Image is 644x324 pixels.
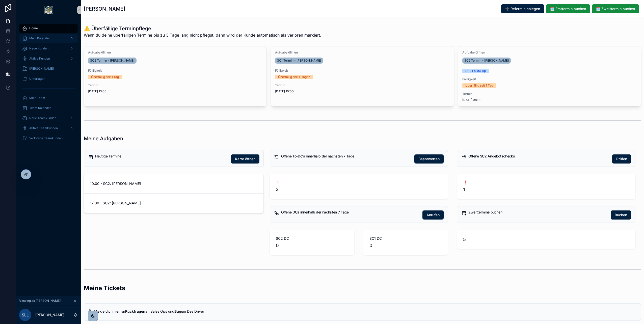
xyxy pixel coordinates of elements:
div: Überfällig seit 4 Tagen [278,75,310,79]
span: ❗ [463,180,629,185]
h1: Meine Aufgaben [84,135,123,142]
span: SC2 Termin - [PERSON_NAME] [464,59,509,63]
p: Melde dich hier für an Sales Ops und in DealDriver [94,309,637,314]
span: [DATE] 10:00 [275,89,449,93]
span: Viewing as [PERSON_NAME] [19,299,61,303]
span: Team Kalender [29,106,51,110]
button: Buchen [611,210,631,220]
span: Termin [88,83,262,87]
span: SC1 DC [369,236,442,241]
span: [PERSON_NAME] [29,67,54,71]
a: Neue Teamkunden [19,114,78,123]
h5: Offene To-Do's innerhalb der nächsten 7 Tage [281,154,411,158]
span: 1 [463,186,629,193]
span: 3 [276,186,442,193]
h2: Meine Tickets [84,284,125,292]
a: Mein Team [19,93,78,102]
button: 🗓️ Zweittermin buchen [592,4,639,13]
strong: Bugs [174,309,183,313]
a: Neue Kunden [19,44,78,53]
span: Wenn du deine überfälligen Termine bis zu 3 Tage lang nicht pflegst, dann wird der Kunde automati... [84,32,321,38]
a: Team Kalender [19,103,78,113]
span: Unterlagen [29,77,45,81]
span: Neue Kunden [29,46,48,50]
span: ➕ Referrals anlegen [505,6,540,11]
button: Prüfen [612,154,631,164]
a: Home [19,24,78,33]
button: Anrufen [422,210,444,220]
button: ➕ Referrals anlegen [501,4,544,13]
span: Verlorene Teamkunden [29,136,63,140]
h5: Offene DCs innerhalb der nächsten 7 Tage [281,210,419,214]
span: Termin [462,92,637,96]
a: Aktive Kunden [19,54,78,63]
img: App logo [44,6,52,14]
div: scrollable content [16,20,81,149]
strong: Rückfragen [125,309,145,313]
span: 5 [463,236,629,243]
span: Mein Team [29,96,45,100]
span: Aufgabe öffnen [462,50,637,55]
p: [PERSON_NAME] [35,312,64,317]
span: Karte öffnen [235,156,255,161]
span: SLL [22,312,29,318]
a: SC2 Termin - [PERSON_NAME] [88,58,137,64]
div: Überfällig seit 1 Tag [465,83,493,88]
a: SC1 Termin - [PERSON_NAME] [275,58,323,64]
span: 0 [369,242,442,249]
a: Unterlagen [19,74,78,83]
span: 10:00 - SC2: [PERSON_NAME] [90,181,257,186]
span: Aktive Kunden [29,57,50,61]
h5: Offene SC2 Angebotschecks [468,154,608,158]
span: SC1 Termin - [PERSON_NAME] [277,59,321,63]
span: Fälligkeit [275,69,449,73]
span: Aufgabe öffnen [88,50,262,55]
h5: Heutige Termine [95,154,227,158]
button: 🗓️ Ersttermin buchen [546,4,590,13]
span: 🗓️ Ersttermin buchen [550,6,586,11]
span: Beantworten [418,156,440,161]
span: Fällligkeit [462,77,637,81]
span: Aufgabe öffnen [275,50,449,55]
span: [DATE] 08:00 [462,98,637,102]
span: Anrufen [426,212,440,218]
span: Fällligkeit [88,69,262,73]
button: Beantworten [414,154,444,164]
a: Mein Kalender [19,34,78,43]
span: 17:00 - SC2: [PERSON_NAME] [90,201,257,206]
div: Melde dich hier für **Rückfragen** an Sales Ops und **Bugs** in DealDriver [94,309,637,314]
span: 0 [276,242,348,249]
a: Aktive Teamkunden [19,124,78,133]
span: 🗓️ Zweittermin buchen [596,6,635,11]
span: Home [29,26,38,30]
span: Mein Kalender [29,36,50,40]
span: Aktive Teamkunden [29,126,58,130]
span: [DATE] 13:00 [88,89,262,93]
span: Buchen [615,212,627,218]
a: Verlorene Teamkunden [19,134,78,143]
span: Termin [275,83,449,87]
div: SC2 Follow up [465,69,486,73]
h1: [PERSON_NAME] [84,5,125,12]
span: SC2 DC [276,236,348,241]
a: SC2 Termin - [PERSON_NAME] [462,58,511,64]
span: Prüfen [616,156,627,161]
a: [PERSON_NAME] [19,64,78,73]
span: Neue Teamkunden [29,116,56,120]
span: SC2 Termin - [PERSON_NAME] [90,59,135,63]
h5: Zweittermine buchen [468,210,607,214]
h1: ⚠️ Überfällige Terminpflege [84,25,321,32]
a: 10:00 - SC2: [PERSON_NAME] [84,174,263,193]
a: 17:00 - SC2: [PERSON_NAME] [84,193,263,213]
span: ❗ [276,180,442,185]
button: Karte öffnen [231,154,259,164]
div: Überfällig seit 1 Tag [91,75,119,79]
